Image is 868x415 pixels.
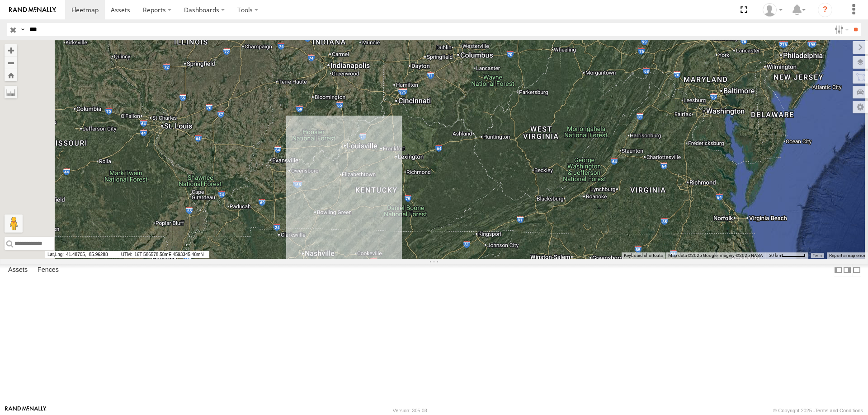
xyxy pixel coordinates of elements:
[668,253,763,258] span: Map data ©2025 Google Imagery ©2025 NASA
[852,264,861,277] label: Hide Summary Table
[843,264,852,277] label: Dock Summary Table to the Right
[853,101,868,113] label: Map Settings
[119,251,209,258] span: 16T 586578.58mE 4593345.48mN
[4,264,32,276] label: Assets
[813,254,822,257] a: Terms
[624,252,663,259] button: Keyboard shortcuts
[831,23,850,36] label: Search Filter Options
[33,264,63,276] label: Fences
[815,408,863,413] a: Terms and Conditions
[19,23,26,36] label: Search Query
[766,252,808,259] button: Map Scale: 50 km per 50 pixels
[773,408,863,413] div: © Copyright 2025 -
[45,251,118,258] span: 41.48705, -85.96288
[5,56,17,69] button: Zoom out
[9,7,56,13] img: rand-logo.svg
[769,253,781,258] span: 50 km
[829,253,865,258] a: Report a map error
[5,69,17,81] button: Zoom Home
[759,3,786,17] div: Nele .
[5,406,47,415] a: Visit our Website
[5,214,23,233] button: Drag Pegman onto the map to open Street View
[393,408,427,413] div: Version: 305.03
[5,44,17,56] button: Zoom in
[834,264,843,277] label: Dock Summary Table to the Left
[818,3,832,17] i: ?
[5,86,17,98] label: Measure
